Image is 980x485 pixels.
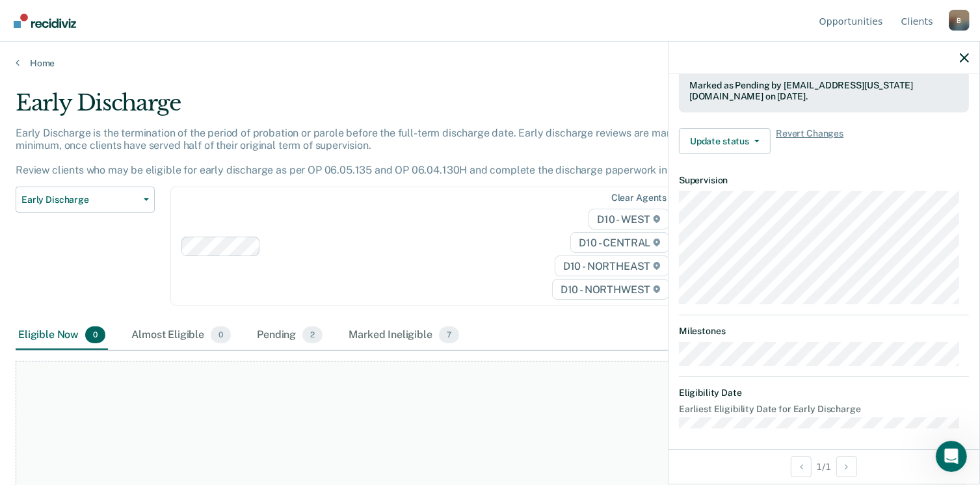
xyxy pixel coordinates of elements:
[552,279,669,300] span: D10 - NORTHWEST
[14,14,76,28] img: Recidiviz
[570,232,669,253] span: D10 - CENTRAL
[211,326,231,343] span: 0
[669,449,979,484] div: 1 / 1
[679,128,771,154] button: Update status
[589,209,669,229] span: D10 - WEST
[21,194,139,205] span: Early Discharge
[776,128,843,154] span: Revert Changes
[346,321,462,350] div: Marked Ineligible
[85,326,105,343] span: 0
[16,127,715,177] p: Early Discharge is the termination of the period of probation or parole before the full-term disc...
[16,57,964,69] a: Home
[439,326,459,343] span: 7
[791,456,812,477] button: Previous Opportunity
[679,404,969,415] dt: Earliest Eligibility Date for Early Discharge
[679,175,969,186] dt: Supervision
[679,326,969,337] dt: Milestones
[679,387,969,399] dt: Eligibility Date
[689,80,959,102] div: Marked as Pending by [EMAIL_ADDRESS][US_STATE][DOMAIN_NAME] on [DATE].
[129,321,233,350] div: Almost Eligible
[16,90,750,127] div: Early Discharge
[254,321,325,350] div: Pending
[555,256,669,276] span: D10 - NORTHEAST
[949,10,970,31] div: B
[836,456,857,477] button: Next Opportunity
[936,441,967,472] iframe: Intercom live chat
[16,321,108,350] div: Eligible Now
[611,192,667,203] div: Clear agents
[949,10,970,31] button: Profile dropdown button
[302,326,323,343] span: 2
